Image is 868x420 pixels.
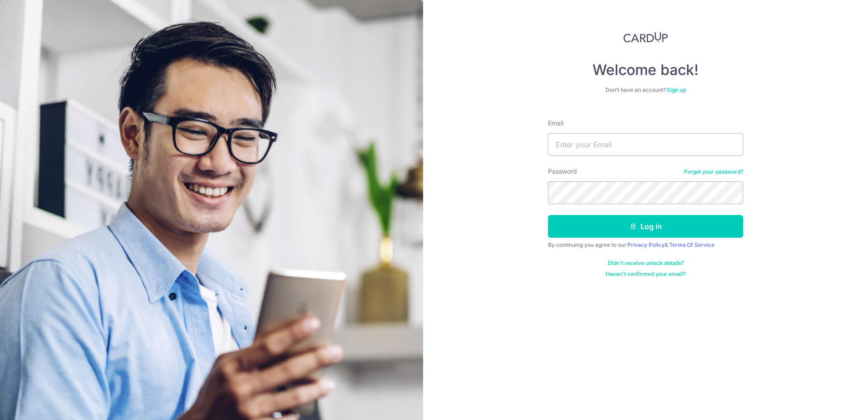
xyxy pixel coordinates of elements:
label: Email [548,119,563,128]
a: Terms Of Service [669,241,715,248]
a: Privacy Policy [627,241,665,248]
a: Sign up [667,86,686,93]
a: Forgot your password? [684,168,743,175]
img: CardUp Logo [623,32,668,43]
button: Log in [548,215,743,238]
div: By continuing you agree to our & [548,241,743,249]
h4: Welcome back! [548,61,743,79]
a: Haven't confirmed your email? [606,270,686,278]
a: Didn't receive unlock details? [608,260,684,267]
label: Password [548,167,577,176]
div: Don’t have an account? [548,86,743,94]
input: Enter your Email [548,133,743,156]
